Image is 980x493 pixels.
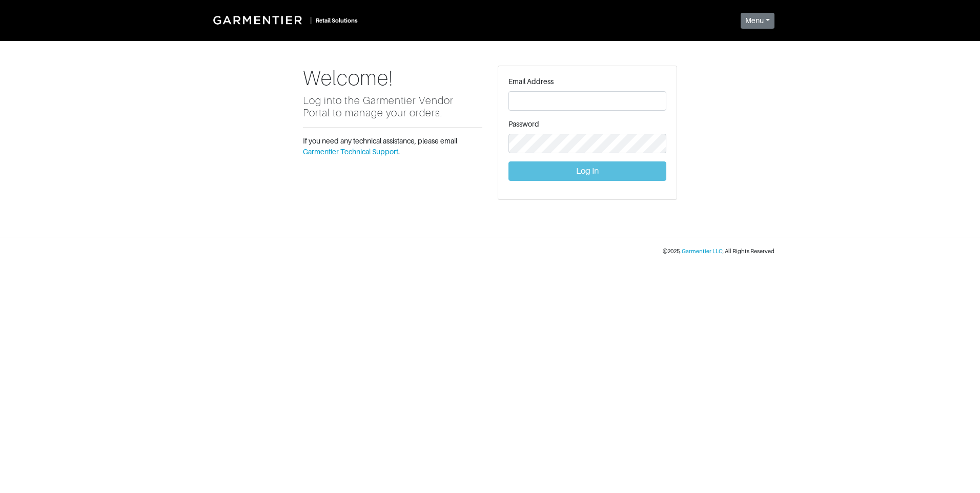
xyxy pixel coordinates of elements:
a: Garmentier LLC [682,248,723,254]
small: © 2025 , , All Rights Reserved [663,248,774,254]
button: Menu [741,13,774,29]
a: Garmentier Technical Support [303,148,398,156]
label: Password [508,119,539,130]
a: |Retail Solutions [206,8,362,32]
label: Email Address [508,76,554,87]
h5: Log into the Garmentier Vendor Portal to manage your orders. [303,94,482,119]
h1: Welcome! [303,66,482,90]
small: Retail Solutions [316,17,358,24]
button: Log In [508,161,666,181]
div: | [310,15,312,26]
img: Garmentier [208,10,310,30]
p: If you need any technical assistance, please email . [303,136,482,157]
